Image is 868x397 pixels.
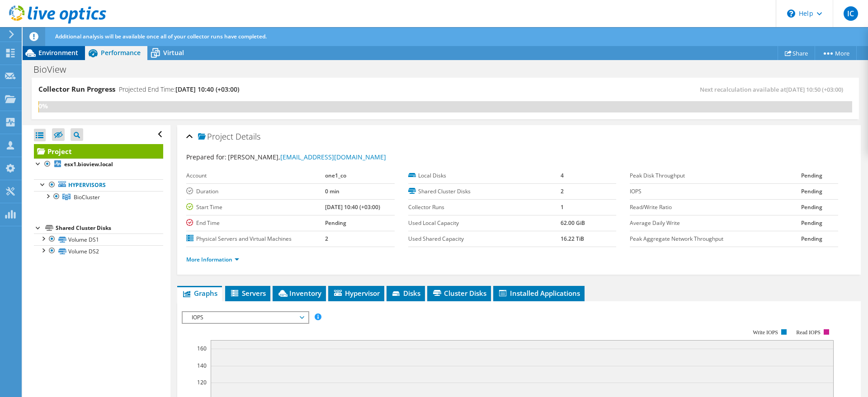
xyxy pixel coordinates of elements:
[561,187,564,195] b: 2
[753,329,778,336] text: Write IOPS
[797,329,821,336] text: Read IOPS
[408,203,561,212] label: Collector Runs
[561,172,564,179] b: 4
[630,234,801,243] label: Peak Aggregate Network Throughput
[34,191,163,203] a: BioCluster
[630,219,801,228] label: Average Daily Write
[630,171,801,180] label: Peak Disk Throughput
[786,85,843,93] span: [DATE] 10:50 (+03:00)
[175,85,239,93] span: [DATE] 10:40 (+03:00)
[34,245,163,257] a: Volume DS2
[561,203,564,211] b: 1
[630,203,801,212] label: Read/Write Ratio
[787,9,795,18] svg: \n
[801,235,822,243] b: Pending
[561,235,584,243] b: 16.22 TiB
[187,312,303,323] span: IOPS
[325,219,346,227] b: Pending
[432,289,486,298] span: Cluster Disks
[815,46,857,60] a: More
[228,153,386,161] span: [PERSON_NAME],
[325,187,340,195] b: 0 min
[408,187,561,196] label: Shared Cluster Disks
[186,203,325,212] label: Start Time
[186,234,325,243] label: Physical Servers and Virtual Machines
[277,289,321,298] span: Inventory
[801,187,822,195] b: Pending
[844,6,858,21] span: IC
[801,203,822,211] b: Pending
[408,219,561,228] label: Used Local Capacity
[700,85,848,93] span: Next recalculation available at
[498,289,580,298] span: Installed Applications
[186,256,239,263] a: More Information
[236,131,260,142] span: Details
[197,345,207,352] text: 160
[408,234,561,243] label: Used Shared Capacity
[186,187,325,196] label: Duration
[778,46,815,60] a: Share
[101,48,141,57] span: Performance
[186,219,325,228] label: End Time
[64,160,113,168] b: esx1.bioview.local
[55,33,267,40] span: Additional analysis will be available once all of your collector runs have completed.
[198,132,233,141] span: Project
[197,378,207,386] text: 120
[230,289,266,298] span: Servers
[38,48,78,57] span: Environment
[801,172,822,179] b: Pending
[186,171,325,180] label: Account
[325,235,328,243] b: 2
[34,144,163,159] a: Project
[280,153,386,161] a: [EMAIL_ADDRESS][DOMAIN_NAME]
[801,219,822,227] b: Pending
[391,289,420,298] span: Disks
[325,172,346,179] b: one1_co
[74,193,100,201] span: BioCluster
[186,153,226,161] label: Prepared for:
[29,65,80,75] h1: BioView
[119,84,239,94] h4: Projected End Time:
[34,234,163,245] a: Volume DS1
[163,48,184,57] span: Virtual
[333,289,380,298] span: Hypervisor
[561,219,585,227] b: 62.00 GiB
[56,223,163,234] div: Shared Cluster Disks
[408,171,561,180] label: Local Disks
[630,187,801,196] label: IOPS
[197,362,207,369] text: 140
[182,289,217,298] span: Graphs
[34,159,163,170] a: esx1.bioview.local
[325,203,380,211] b: [DATE] 10:40 (+03:00)
[34,179,163,191] a: Hypervisors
